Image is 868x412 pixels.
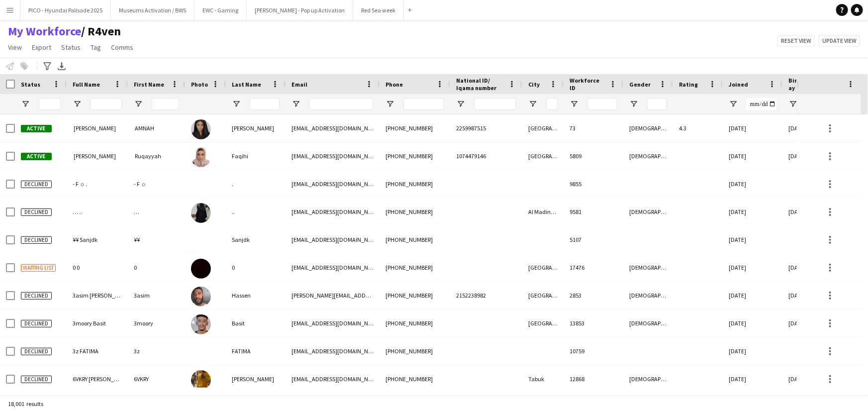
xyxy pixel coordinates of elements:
[623,282,673,309] div: [DEMOGRAPHIC_DATA]
[21,81,40,88] span: Status
[128,282,185,309] div: 3asim
[723,142,782,170] div: [DATE]
[456,100,465,108] button: Open Filter Menu
[73,124,116,132] span: ‏ [PERSON_NAME]
[570,100,579,108] button: Open Filter Menu
[286,170,380,198] div: [EMAIL_ADDRESS][DOMAIN_NAME]
[587,98,617,110] input: Workforce ID Filter Input
[111,0,194,20] button: Museums Activation / BWS
[226,282,286,309] div: Hassen
[723,114,782,142] div: [DATE]
[380,365,450,393] div: [PHONE_NUMBER]
[723,337,782,365] div: [DATE]
[73,292,132,299] span: 3asim [PERSON_NAME]
[570,77,605,92] span: Workforce ID
[4,41,26,54] a: View
[788,100,797,108] button: Open Filter Menu
[73,347,98,355] span: 3z FATIMA
[456,152,486,160] span: 1074479146
[723,198,782,225] div: [DATE]
[73,81,100,88] span: Full Name
[474,98,516,110] input: National ID/ Iqama number Filter Input
[623,254,673,281] div: [DEMOGRAPHIC_DATA]
[21,125,52,132] span: Active
[380,170,450,198] div: [PHONE_NUMBER]
[782,254,828,281] div: [DATE]
[309,98,374,110] input: Email Filter Input
[782,365,828,393] div: [DATE]
[128,114,185,142] div: ‏ AMNAH
[91,98,122,110] input: Full Name Filter Input
[286,226,380,253] div: [EMAIL_ADDRESS][DOMAIN_NAME]
[673,114,723,142] div: 4.3
[21,181,52,188] span: Declined
[226,337,286,365] div: FATIMA
[21,376,52,383] span: Declined
[286,309,380,337] div: [EMAIL_ADDRESS][DOMAIN_NAME]
[782,282,828,309] div: [DATE]
[128,198,185,225] div: …
[191,314,211,334] img: 3moory Basit
[28,41,55,54] a: Export
[380,309,450,337] div: [PHONE_NUMBER]
[191,81,208,88] span: Photo
[286,337,380,365] div: [EMAIL_ADDRESS][DOMAIN_NAME]
[777,35,815,47] button: Reset view
[21,100,30,108] button: Open Filter Menu
[134,81,164,88] span: First Name
[128,170,185,198] div: - F ☼
[564,170,623,198] div: 9855
[629,100,638,108] button: Open Filter Menu
[152,98,179,110] input: First Name Filter Input
[723,282,782,309] div: [DATE]
[380,142,450,170] div: [PHONE_NUMBER]
[21,348,52,355] span: Declined
[21,153,52,160] span: Active
[456,292,486,299] span: 2152238982
[386,81,403,88] span: Phone
[564,282,623,309] div: 2853
[723,254,782,281] div: [DATE]
[564,142,623,170] div: 5809
[232,100,241,108] button: Open Filter Menu
[380,198,450,225] div: [PHONE_NUMBER]
[226,198,286,225] div: ..
[73,375,131,383] span: 6VKRY [PERSON_NAME]
[723,226,782,253] div: [DATE]
[528,81,540,88] span: City
[250,98,280,110] input: Last Name Filter Input
[226,226,286,253] div: Sanjdk
[623,309,673,337] div: [DEMOGRAPHIC_DATA]
[73,180,88,188] span: - F ☼ .
[286,142,380,170] div: [EMAIL_ADDRESS][DOMAIN_NAME]
[782,198,828,225] div: [DATE]
[723,365,782,393] div: [DATE]
[522,309,564,337] div: [GEOGRAPHIC_DATA]
[91,43,101,52] span: Tag
[128,309,185,337] div: 3moory
[291,81,307,88] span: Email
[522,198,564,225] div: Al Madinah Al Maunawwarah
[73,319,106,327] span: 3moory Basit
[21,208,52,216] span: Declined
[564,226,623,253] div: 5107
[564,309,623,337] div: 13853
[226,365,286,393] div: [PERSON_NAME]
[191,287,211,307] img: 3asim Hassen
[128,142,185,170] div: ‏ Ruqayyah
[56,60,68,72] app-action-btn: Export XLSX
[546,98,558,110] input: City Filter Input
[286,198,380,225] div: [EMAIL_ADDRESS][DOMAIN_NAME]
[8,43,22,52] span: View
[73,152,116,160] span: ‏ [PERSON_NAME]
[226,170,286,198] div: .
[380,114,450,142] div: [PHONE_NUMBER]
[729,81,748,88] span: Joined
[226,254,286,281] div: 0
[128,337,185,365] div: 3z
[39,98,61,110] input: Status Filter Input
[226,142,286,170] div: Faqihi
[564,254,623,281] div: 17476
[232,81,261,88] span: Last Name
[286,254,380,281] div: [EMAIL_ADDRESS][DOMAIN_NAME]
